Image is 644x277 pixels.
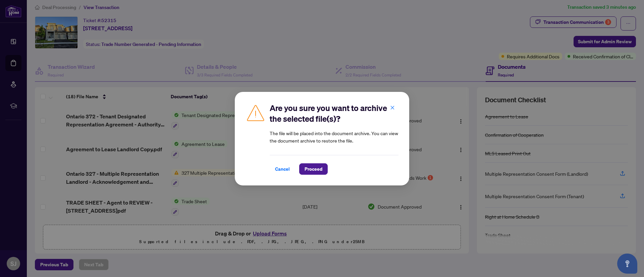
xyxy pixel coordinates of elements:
[305,164,322,174] span: Proceed
[299,163,328,175] button: Proceed
[270,163,295,175] button: Cancel
[270,129,398,144] article: The file will be placed into the document archive. You can view the document archive to restore t...
[275,164,290,174] span: Cancel
[617,254,637,274] button: Open asap
[246,103,266,123] img: Caution Icon
[390,105,395,110] span: close
[270,103,398,124] h2: Are you sure you want to archive the selected file(s)?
